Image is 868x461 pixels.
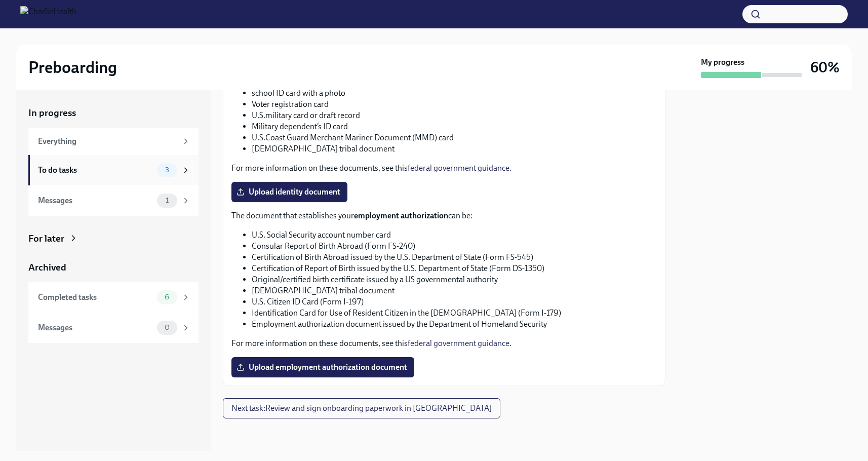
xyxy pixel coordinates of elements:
[28,185,199,216] a: Messages1
[231,182,347,202] label: Upload identity document
[252,285,657,296] li: [DEMOGRAPHIC_DATA] tribal document
[38,292,153,303] div: Completed tasks
[252,296,657,308] li: U.S. Citizen ID Card (Form I-197)
[38,165,153,176] div: To do tasks
[160,197,175,204] span: 1
[28,261,199,274] a: Archived
[252,88,657,99] li: school ID card with a photo
[38,195,153,206] div: Messages
[231,210,657,221] p: The document that establishes your can be:
[231,163,657,174] p: For more information on these documents, see this .
[252,241,657,252] li: Consular Report of Birth Abroad (Form FS-240)
[223,398,500,418] button: Next task:Review and sign onboarding paperwork in [GEOGRAPHIC_DATA]
[810,58,840,76] h3: 60%
[252,308,657,319] li: Identification Card for Use of Resident Citizen in the [DEMOGRAPHIC_DATA] (Form I-179)
[252,132,657,143] li: U.S.Coast Guard Merchant Mariner Document (MMD) card
[252,263,657,274] li: Certification of Report of Birth issued by the U.S. Department of State (Form DS-1350)
[28,232,64,245] div: For later
[28,106,199,120] a: In progress
[239,187,340,197] span: Upload identity document
[252,143,657,155] li: [DEMOGRAPHIC_DATA] tribal document
[28,232,199,245] a: For later
[28,57,117,78] h2: Preboarding
[701,57,744,68] strong: My progress
[20,6,76,22] img: CharlieHealth
[28,155,199,185] a: To do tasks3
[252,252,657,263] li: Certification of Birth Abroad issued by the U.S. Department of State (Form FS-545)
[159,324,176,331] span: 0
[28,282,199,313] a: Completed tasks6
[28,313,199,343] a: Messages0
[159,166,175,174] span: 3
[239,362,407,372] span: Upload employment authorization document
[252,319,657,330] li: Employment authorization document issued by the Department of Homeland Security
[231,357,414,377] label: Upload employment authorization document
[354,211,448,220] strong: employment authorization
[159,293,175,301] span: 6
[231,338,657,349] p: For more information on these documents, see this .
[408,163,509,173] a: federal government guidance
[252,229,657,241] li: U.S. Social Security account number card
[38,322,153,333] div: Messages
[408,338,509,348] a: federal government guidance
[252,99,657,110] li: Voter registration card
[38,136,177,147] div: Everything
[231,403,492,413] span: Next task : Review and sign onboarding paperwork in [GEOGRAPHIC_DATA]
[252,110,657,121] li: U.S.military card or draft record
[252,274,657,285] li: Original/certified birth certificate issued by a US governmental authority
[28,128,199,155] a: Everything
[252,121,657,132] li: Military dependent’s ID card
